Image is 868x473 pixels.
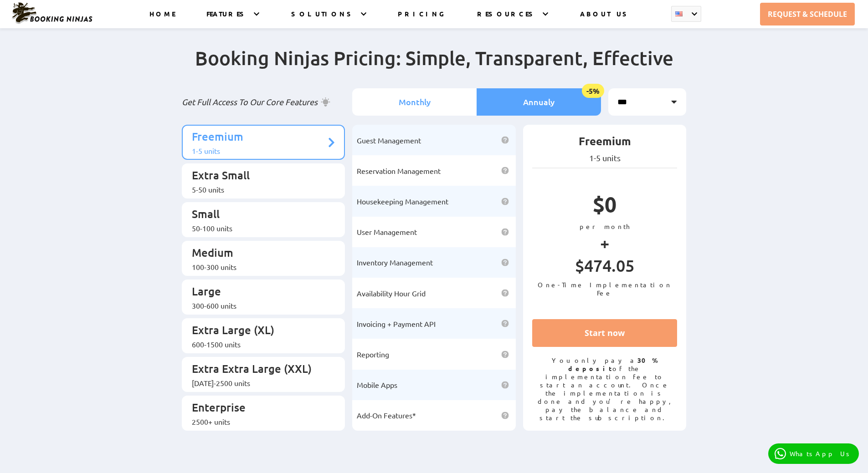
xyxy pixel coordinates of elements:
[532,230,678,255] p: +
[768,443,859,464] a: WhatsApp Us
[477,10,537,28] a: RESOURCES
[790,450,853,458] p: WhatsApp Us
[501,320,509,327] img: help icon
[192,262,326,271] div: 100-300 units
[182,97,345,107] p: Get Full Access To Our Core Features
[206,10,248,28] a: FEATURES
[192,340,326,349] div: 600-1500 units
[357,319,436,328] span: Invoicing + Payment API
[477,88,601,116] li: Annualy
[192,224,326,233] div: 50-100 units
[532,280,678,297] p: One-Time Implementation Fee
[357,350,389,359] span: Reporting
[192,301,326,310] div: 300-600 units
[501,351,509,358] img: help icon
[192,323,326,340] p: Extra Large (XL)
[192,185,326,194] div: 5-50 units
[192,417,326,426] div: 2500+ units
[192,168,326,185] p: Extra Small
[192,245,326,262] p: Medium
[357,289,426,298] span: Availability Hour Grid
[357,166,441,175] span: Reservation Management
[192,400,326,417] p: Enterprise
[357,227,417,236] span: User Management
[532,319,678,347] a: Start now
[501,198,509,205] img: help icon
[357,411,416,420] span: Add-On Features*
[357,197,448,206] span: Housekeeping Management
[501,412,509,419] img: help icon
[532,134,678,153] p: Freemium
[580,10,631,28] a: ABOUT US
[532,191,678,222] p: $0
[501,289,509,297] img: help icon
[192,146,326,155] div: 1-5 units
[192,378,326,387] div: [DATE]-2500 units
[532,222,678,230] p: per month
[501,259,509,266] img: help icon
[192,284,326,301] p: Large
[192,207,326,224] p: Small
[532,153,678,163] p: 1-5 units
[291,10,355,28] a: SOLUTIONS
[192,361,326,378] p: Extra Extra Large (XXL)
[192,129,326,146] p: Freemium
[352,88,477,116] li: Monthly
[501,228,509,236] img: help icon
[501,381,509,389] img: help icon
[357,136,421,145] span: Guest Management
[357,258,433,267] span: Inventory Management
[568,356,658,372] strong: 30% deposit
[501,136,509,144] img: help icon
[501,167,509,174] img: help icon
[357,380,397,389] span: Mobile Apps
[532,356,678,422] p: You only pay a of the implementation fee to start an account. Once the implementation is done and...
[182,46,687,88] h2: Booking Ninjas Pricing: Simple, Transparent, Effective
[582,84,604,98] span: -5%
[149,10,175,28] a: HOME
[532,255,678,280] p: $474.05
[398,10,446,28] a: PRICING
